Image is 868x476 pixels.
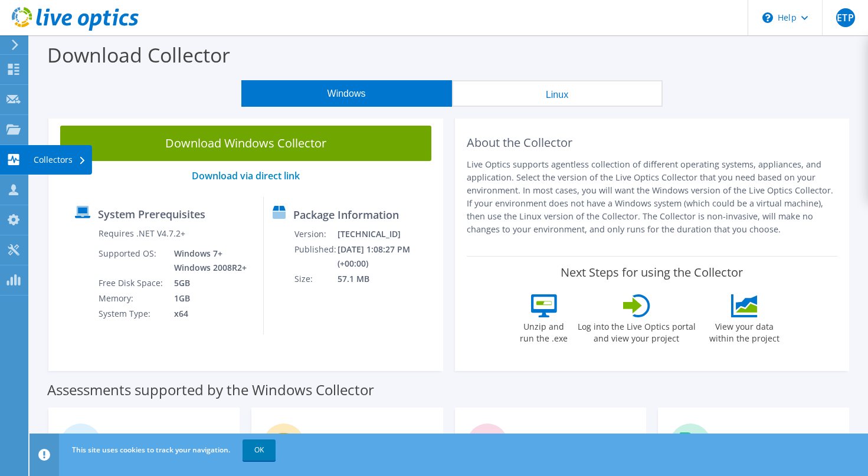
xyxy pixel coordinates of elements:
[836,8,855,27] span: ETP
[294,226,337,242] td: Version:
[577,317,696,344] label: Log into the Live Optics portal and view your project
[165,291,249,306] td: 1GB
[241,80,452,107] button: Windows
[98,275,165,291] td: Free Disk Space:
[337,271,438,287] td: 57.1 MB
[72,445,230,455] span: This site uses cookies to track your navigation.
[165,275,249,291] td: 5GB
[702,317,787,344] label: View your data within the project
[452,80,663,107] button: Linux
[337,226,438,242] td: [TECHNICAL_ID]
[47,384,374,396] label: Assessments supported by the Windows Collector
[337,242,438,271] td: [DATE] 1:08:27 PM (+00:00)
[561,265,743,280] label: Next Steps for using the Collector
[762,12,773,23] svg: \n
[165,246,249,275] td: Windows 7+ Windows 2008R2+
[294,242,337,271] td: Published:
[294,271,337,287] td: Size:
[28,145,92,175] div: Collectors
[192,169,300,182] a: Download via direct link
[47,41,230,68] label: Download Collector
[467,136,838,150] h2: About the Collector
[98,208,205,220] label: System Prerequisites
[467,158,838,236] p: Live Optics supports agentless collection of different operating systems, appliances, and applica...
[293,209,399,221] label: Package Information
[98,306,165,321] td: System Type:
[165,306,249,321] td: x64
[243,439,276,461] a: OK
[98,246,165,275] td: Supported OS:
[60,126,431,161] a: Download Windows Collector
[517,317,571,344] label: Unzip and run the .exe
[99,228,185,239] label: Requires .NET V4.7.2+
[98,291,165,306] td: Memory:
